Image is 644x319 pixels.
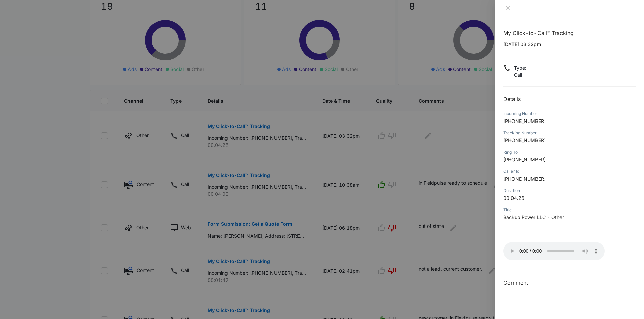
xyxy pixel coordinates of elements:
[503,278,636,287] h3: Comment
[503,157,546,162] span: [PHONE_NUMBER]
[503,29,636,37] h1: My Click-to-Call™ Tracking
[503,214,564,220] span: Backup Power LLC - Other
[503,130,636,136] div: Tracking Number
[503,111,636,117] div: Incoming Number
[514,71,526,78] p: Call
[503,118,546,124] span: [PHONE_NUMBER]
[505,6,511,11] span: close
[514,64,526,71] p: Type :
[503,137,546,143] span: [PHONE_NUMBER]
[503,195,524,201] span: 00:04:26
[503,176,546,182] span: [PHONE_NUMBER]
[503,41,636,48] p: [DATE] 03:32pm
[503,188,636,194] div: Duration
[503,242,605,260] audio: Your browser does not support the audio tag.
[503,95,636,103] h2: Details
[503,5,513,11] button: Close
[503,168,636,175] div: Caller Id
[503,207,636,213] div: Title
[503,149,636,155] div: Ring To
